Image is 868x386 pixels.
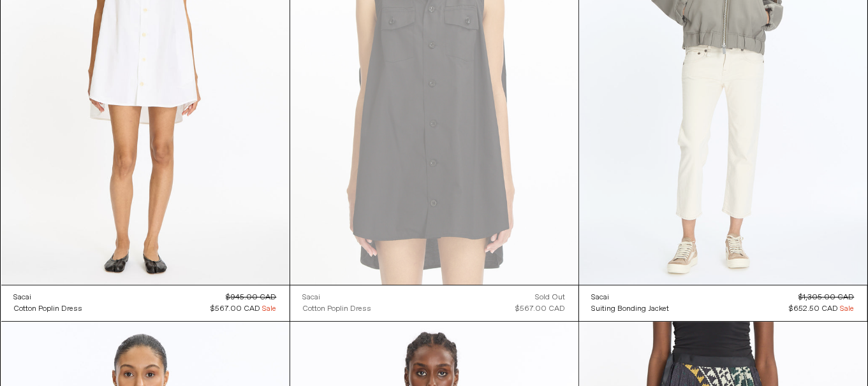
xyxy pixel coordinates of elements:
a: Sacai [592,292,670,303]
a: Cotton Poplin Dress [303,303,372,315]
span: $567.00 CAD [211,304,261,314]
span: Sale [841,303,855,315]
div: Sacai [14,292,32,303]
div: Sacai [592,292,610,303]
a: Suiting Bonding Jacket [592,303,670,315]
div: Sacai [303,292,321,303]
a: Sacai [303,292,372,303]
a: Cotton Poplin Dress [14,303,83,315]
div: Sold out [536,292,566,303]
span: Sale [263,303,277,315]
a: Sacai [14,292,83,303]
span: $652.50 CAD [790,304,839,314]
s: $945.00 CAD [226,292,277,303]
span: $567.00 CAD [516,304,566,314]
s: $1,305.00 CAD [799,292,855,303]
